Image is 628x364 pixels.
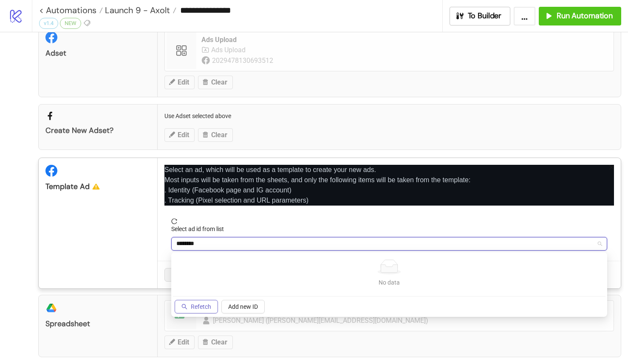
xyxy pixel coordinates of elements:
[164,165,614,206] p: Select an ad, which will be used as a template to create your new ads. Most inputs will be taken ...
[221,300,265,313] button: Add new ID
[557,11,613,21] span: Run Automation
[228,303,258,310] span: Add new ID
[45,182,150,192] div: Template Ad
[468,11,502,21] span: To Builder
[191,303,211,310] span: Refetch
[175,300,218,313] button: Refetch
[39,6,103,14] a: < Automations
[39,18,58,29] div: v1.4
[539,7,621,25] button: Run Automation
[103,6,176,14] a: Launch 9 - Axolt
[181,278,597,287] div: No data
[171,224,229,234] label: Select ad id from list
[608,164,614,170] span: close
[450,7,511,25] button: To Builder
[181,304,187,310] span: search
[103,5,170,16] span: Launch 9 - Axolt
[171,218,607,224] span: reload
[514,7,535,25] button: ...
[164,268,196,282] button: Cancel
[60,18,81,29] div: NEW
[176,237,594,250] input: Select ad id from list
